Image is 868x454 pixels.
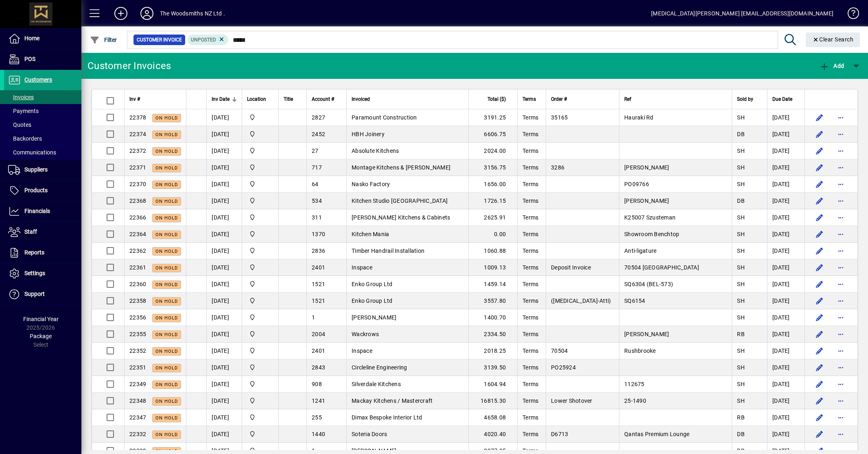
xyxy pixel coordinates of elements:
[767,276,805,293] td: [DATE]
[813,244,826,257] button: Edit
[247,180,273,189] span: The Woodsmiths
[737,314,745,321] span: SH
[737,148,745,154] span: SH
[834,411,847,424] button: More options
[813,394,826,407] button: Edit
[352,298,393,304] span: Enko Group Ltd
[129,148,146,154] span: 22372
[551,114,568,121] span: 35165
[312,114,325,121] span: 2827
[624,181,649,187] span: PO09766
[155,132,178,137] span: On hold
[24,166,48,173] span: Suppliers
[737,114,745,121] span: SH
[813,361,826,374] button: Edit
[468,176,517,193] td: 1656.00
[247,363,273,372] span: The Woodsmiths
[813,294,826,307] button: Edit
[206,259,242,276] td: [DATE]
[206,143,242,159] td: [DATE]
[4,90,81,104] a: Invoices
[624,95,631,104] span: Ref
[129,114,146,121] span: 22378
[523,348,538,354] span: Terms
[24,228,37,235] span: Staff
[737,231,745,237] span: SH
[87,59,171,72] div: Customer Invoices
[737,181,745,187] span: SH
[352,264,372,271] span: Inspace
[834,278,847,291] button: More options
[129,281,146,287] span: 22360
[624,248,656,254] span: Anti-ligature
[813,111,826,124] button: Edit
[468,326,517,343] td: 2334.50
[4,222,81,242] a: Staff
[772,95,792,104] span: Due Date
[312,148,319,154] span: 27
[206,109,242,126] td: [DATE]
[247,95,266,104] span: Location
[737,198,745,204] span: DB
[468,193,517,209] td: 1726.15
[767,359,805,376] td: [DATE]
[155,182,178,187] span: On hold
[523,331,538,337] span: Terms
[834,244,847,257] button: More options
[155,299,178,304] span: On hold
[129,95,181,104] div: Inv #
[129,298,146,304] span: 22358
[551,264,591,271] span: Deposit Invoice
[818,59,846,73] button: Add
[468,359,517,376] td: 3139.50
[247,95,273,104] div: Location
[129,95,140,104] span: Inv #
[129,348,146,354] span: 22352
[155,265,178,271] span: On hold
[4,180,81,201] a: Products
[624,281,673,287] span: SQ6304 (BEL-573)
[624,231,679,237] span: Showroom Benchtop
[129,164,146,171] span: 22371
[820,63,844,69] span: Add
[284,95,302,104] div: Title
[312,198,322,204] span: 534
[312,181,319,187] span: 64
[88,33,119,47] button: Filter
[129,381,146,387] span: 22349
[834,228,847,241] button: More options
[352,181,390,187] span: Nasko Factory
[651,7,833,20] div: [MEDICAL_DATA][PERSON_NAME] [EMAIL_ADDRESS][DOMAIN_NAME]
[206,226,242,243] td: [DATE]
[4,243,81,263] a: Reports
[312,95,334,104] span: Account #
[551,298,611,304] span: ([MEDICAL_DATA]-Atti)
[737,131,745,137] span: DB
[737,248,745,254] span: SH
[767,326,805,343] td: [DATE]
[767,259,805,276] td: [DATE]
[523,164,538,171] span: Terms
[352,331,379,337] span: Wackrows
[834,378,847,391] button: More options
[834,311,847,324] button: More options
[468,209,517,226] td: 2625.91
[155,215,178,221] span: On hold
[312,314,315,321] span: 1
[155,199,178,204] span: On hold
[24,270,45,276] span: Settings
[468,159,517,176] td: 3156.75
[551,95,614,104] div: Order #
[129,331,146,337] span: 22355
[737,95,753,104] span: Sold by
[8,149,56,156] span: Communications
[523,248,538,254] span: Terms
[523,198,538,204] span: Terms
[352,131,385,137] span: HBH Joinery
[247,146,273,155] span: The Woodsmiths
[834,161,847,174] button: More options
[767,109,805,126] td: [DATE]
[206,359,242,376] td: [DATE]
[8,108,39,114] span: Payments
[4,132,81,146] a: Backorders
